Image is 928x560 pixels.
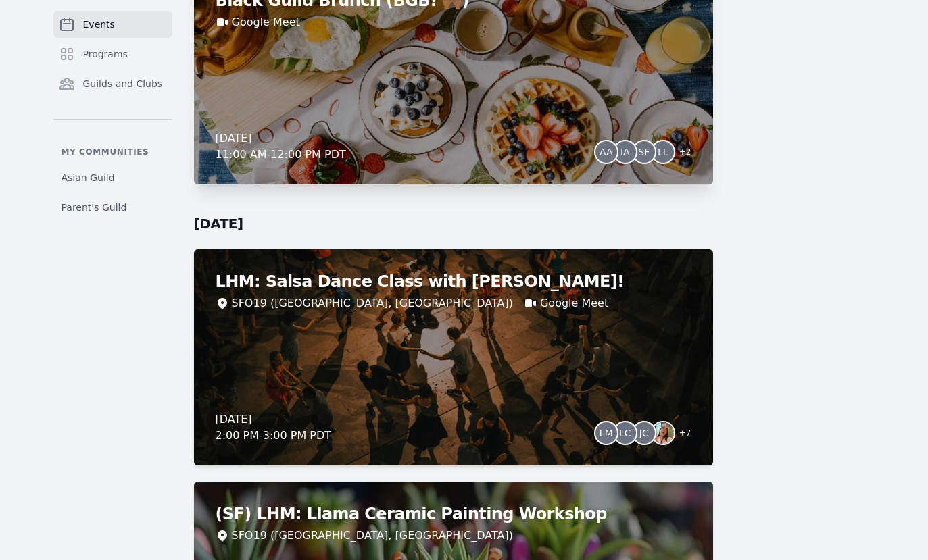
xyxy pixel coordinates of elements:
[658,147,668,157] span: LL
[232,14,300,30] a: Google Meet
[53,11,172,38] a: Events
[671,144,691,163] span: + 2
[53,195,172,220] a: Parent's Guild
[216,271,691,292] h2: LHM: Salsa Dance Class with [PERSON_NAME]!
[600,147,613,157] span: AA
[53,147,172,157] p: My communities
[83,77,163,91] span: Guilds and Clubs
[232,528,513,544] div: SFO19 ([GEOGRAPHIC_DATA], [GEOGRAPHIC_DATA])
[53,41,172,68] a: Programs
[216,411,332,444] div: [DATE] 2:00 PM - 3:00 PM PDT
[194,249,713,465] a: LHM: Salsa Dance Class with [PERSON_NAME]!SFO19 ([GEOGRAPHIC_DATA], [GEOGRAPHIC_DATA])Google Meet...
[216,503,691,525] h2: (SF) LHM: Llama Ceramic Painting Workshop
[620,147,630,157] span: IA
[216,130,346,163] div: [DATE] 11:00 AM - 12:00 PM PDT
[83,47,128,61] span: Programs
[53,166,172,190] a: Asian Guild
[62,171,115,184] span: Asian Guild
[53,11,172,220] nav: Sidebar
[600,428,613,438] span: LM
[619,428,631,438] span: LC
[62,201,127,214] span: Parent's Guild
[53,70,172,97] a: Guilds and Clubs
[232,295,513,311] div: SFO19 ([GEOGRAPHIC_DATA], [GEOGRAPHIC_DATA])
[540,295,608,311] a: Google Meet
[638,147,650,157] span: SF
[83,18,115,31] span: Events
[639,428,649,438] span: JC
[194,214,713,233] h2: [DATE]
[671,425,691,444] span: + 7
